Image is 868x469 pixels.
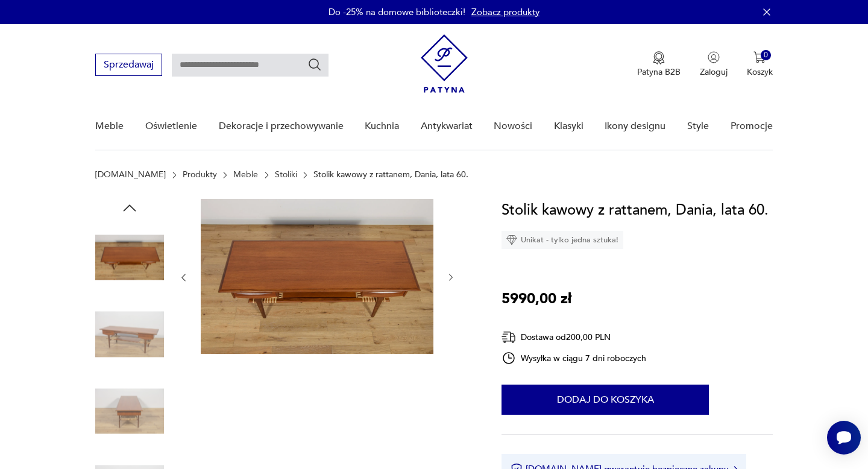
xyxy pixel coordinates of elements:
a: Zobacz produkty [471,6,539,18]
a: Ikona medaluPatyna B2B [637,51,681,78]
a: Stoliki [275,170,297,180]
a: Dekoracje i przechowywanie [219,103,344,150]
a: [DOMAIN_NAME] [95,170,166,180]
a: Meble [233,170,258,180]
p: Do -25% na domowe biblioteczki! [329,6,465,18]
img: Zdjęcie produktu Stolik kawowy z rattanem, Dania, lata 60. [95,223,164,292]
button: Sprzedawaj [95,54,162,76]
button: Patyna B2B [637,51,681,78]
p: Patyna B2B [637,66,681,78]
a: Ikony designu [605,103,665,150]
button: Dodaj do koszyka [502,385,709,415]
button: Szukaj [307,57,322,72]
p: Zaloguj [700,66,728,78]
div: 0 [761,50,771,60]
img: Ikona koszyka [753,51,766,63]
a: Oświetlenie [145,103,197,150]
a: Promocje [731,103,773,150]
img: Zdjęcie produktu Stolik kawowy z rattanem, Dania, lata 60. [201,199,433,354]
img: Ikonka użytkownika [708,51,720,63]
div: Unikat - tylko jedna sztuka! [502,231,623,249]
img: Zdjęcie produktu Stolik kawowy z rattanem, Dania, lata 60. [95,377,164,445]
a: Produkty [183,170,217,180]
a: Nowości [494,103,532,150]
a: Sprzedawaj [95,61,162,70]
img: Ikona medalu [653,51,665,65]
img: Ikona diamentu [506,234,517,245]
div: Dostawa od 200,00 PLN [502,330,646,345]
a: Antykwariat [421,103,473,150]
p: Koszyk [747,66,773,78]
p: 5990,00 zł [502,288,571,310]
iframe: Smartsupp widget button [827,421,861,455]
img: Zdjęcie produktu Stolik kawowy z rattanem, Dania, lata 60. [95,300,164,369]
h1: Stolik kawowy z rattanem, Dania, lata 60. [502,199,769,222]
img: Ikona dostawy [502,330,516,345]
a: Meble [95,103,124,150]
img: Patyna - sklep z meblami i dekoracjami vintage [421,34,468,93]
a: Kuchnia [365,103,399,150]
button: Zaloguj [700,51,728,78]
button: 0Koszyk [747,51,773,78]
a: Klasyki [554,103,583,150]
a: Style [687,103,709,150]
p: Stolik kawowy z rattanem, Dania, lata 60. [313,170,468,180]
div: Wysyłka w ciągu 7 dni roboczych [502,351,646,365]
